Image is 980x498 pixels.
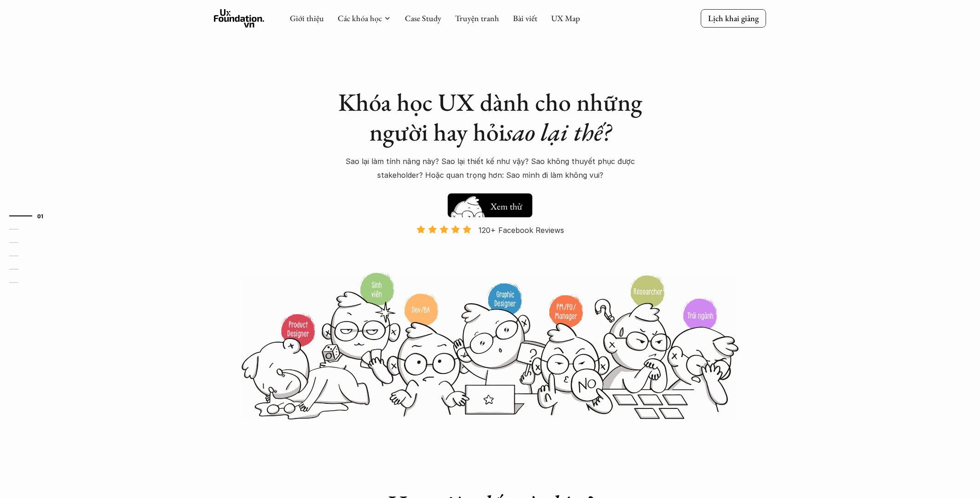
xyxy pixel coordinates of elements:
[505,116,611,148] em: sao lại thế?
[551,13,580,23] a: UX Map
[329,154,651,182] p: Sao lại làm tính năng này? Sao lại thiết kế như vậy? Sao không thuyết phục được stakeholder? Hoặc...
[405,13,441,23] a: Case Study
[448,193,532,217] button: Xem thử
[489,200,523,213] h5: Xem thử
[37,212,44,219] strong: 01
[290,13,324,23] a: Giới thiệu
[478,223,564,237] p: 120+ Facebook Reviews
[708,13,759,23] p: Lịch khai giảng
[455,13,499,23] a: Truyện tranh
[701,9,766,27] a: Lịch khai giảng
[329,87,651,147] h1: Khóa học UX dành cho những người hay hỏi
[9,210,53,221] a: 01
[513,13,537,23] a: Bài viết
[408,225,572,271] a: 120+ Facebook Reviews
[448,189,532,217] a: Xem thử
[338,13,382,23] a: Các khóa học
